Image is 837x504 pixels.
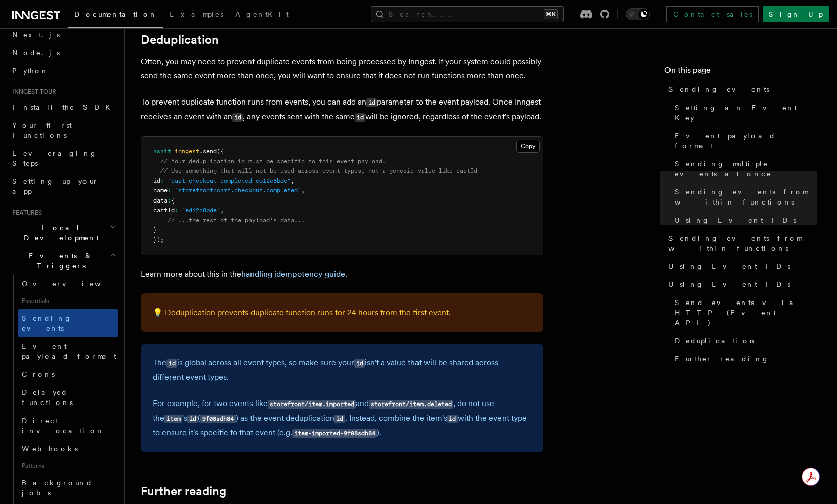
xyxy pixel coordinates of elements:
[220,207,224,214] span: ,
[153,187,168,194] span: name
[675,215,796,225] span: Using Event IDs
[544,9,558,19] kbd: ⌘K
[12,49,60,57] span: Node.js
[8,247,118,275] button: Events & Triggers
[18,383,118,412] a: Delayed functions
[671,350,817,368] a: Further reading
[8,98,118,116] a: Install the SDK
[171,197,175,204] span: {
[664,257,817,275] a: Using Event IDs
[268,400,356,409] code: storefront/item.imported
[671,98,817,127] a: Setting an Event Key
[763,6,829,22] a: Sign Up
[664,275,817,293] a: Using Event IDs
[22,280,125,288] span: Overview
[369,400,453,409] code: storefront/item.deleted
[168,217,305,224] span: // ...the rest of the payload's data...
[12,149,97,167] span: Leveraging Steps
[671,183,817,211] a: Sending events from within functions
[175,187,301,194] span: "storefront/cart.checkout.completed"
[163,3,229,27] a: Examples
[664,64,817,80] h4: On this page
[153,177,160,184] span: id
[187,415,198,423] code: id
[153,396,531,440] p: For example, for two events like and , do not use the 's ( ) as the event deduplication . Instead...
[666,6,759,22] a: Contact sales
[671,127,817,155] a: Event payload format
[675,354,769,364] span: Further reading
[22,445,78,453] span: Webhooks
[22,417,104,435] span: Direct invocation
[141,267,543,281] p: Learn more about this in the .
[8,144,118,172] a: Leveraging Steps
[675,103,817,123] span: Setting an Event Key
[668,279,790,289] span: Using Event IDs
[153,197,168,204] span: data
[153,207,175,214] span: cartId
[671,155,817,183] a: Sending multiple events at once
[175,207,178,214] span: :
[12,121,72,139] span: Your first Functions
[675,159,817,179] span: Sending multiple events at once
[168,197,171,204] span: :
[292,429,377,438] code: item-imported-9f08sdh84
[12,67,49,75] span: Python
[675,297,817,328] span: Send events via HTTP (Event API)
[668,233,817,253] span: Sending events from within functions
[22,342,116,360] span: Event payload format
[8,251,110,271] span: Events & Triggers
[675,187,817,207] span: Sending events from within functions
[8,172,118,200] a: Setting up your app
[8,26,118,44] a: Next.js
[175,148,199,155] span: inngest
[12,103,116,111] span: Install the SDK
[366,98,377,107] code: id
[68,3,163,28] a: Documentation
[232,113,243,122] code: id
[18,440,118,458] a: Webhooks
[8,44,118,62] a: Node.js
[8,62,118,80] a: Python
[354,359,365,368] code: id
[664,229,817,257] a: Sending events from within functions
[668,261,790,271] span: Using Event IDs
[153,236,164,243] span: });
[217,148,224,155] span: ({
[291,177,294,184] span: ,
[22,388,73,407] span: Delayed functions
[664,80,817,98] a: Sending events
[182,207,220,214] span: "ed12c8bde"
[12,31,60,39] span: Next.js
[675,131,817,151] span: Event payload format
[166,359,177,368] code: id
[18,365,118,383] a: Crons
[671,211,817,229] a: Using Event IDs
[18,337,118,365] a: Event payload format
[671,332,817,350] a: Deduplication
[334,415,345,423] code: id
[141,95,543,124] p: To prevent duplicate function runs from events, you can add an parameter to the event payload. On...
[153,226,157,233] span: }
[8,219,118,247] button: Local Development
[675,336,757,346] span: Deduplication
[74,10,157,18] span: Documentation
[8,88,56,96] span: Inngest tour
[668,84,769,94] span: Sending events
[12,177,99,195] span: Setting up your app
[18,474,118,502] a: Background jobs
[153,306,531,320] p: 💡 Deduplication prevents duplicate function runs for 24 hours from the first event.
[170,10,223,18] span: Examples
[626,8,650,20] button: Toggle dark mode
[164,415,182,423] code: item
[355,113,365,122] code: id
[671,293,817,332] a: Send events via HTTP (Event API)
[18,275,118,293] a: Overview
[241,269,345,279] a: handling idempotency guide
[141,484,226,498] a: Further reading
[8,223,110,243] span: Local Development
[18,293,118,309] span: Essentials
[199,148,217,155] span: .send
[160,158,386,165] span: // Your deduplication id must be specific to this event payload.
[160,167,477,174] span: // Use something that will not be used across event types, not a generic value like cartId
[153,148,171,155] span: await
